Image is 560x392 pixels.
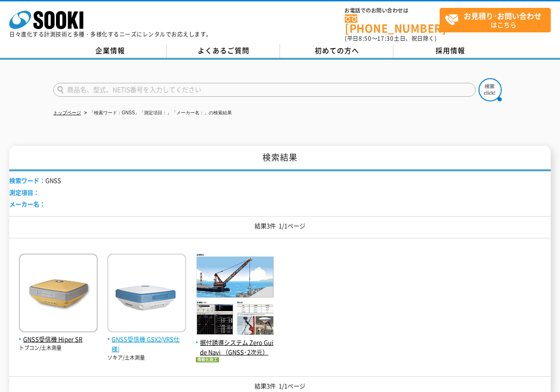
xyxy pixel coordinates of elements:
[445,8,550,31] span: はこちら
[53,44,167,58] a: 企業情報
[19,344,98,352] p: トプコン/土木測量
[315,45,359,56] span: 初めての方へ
[9,146,551,171] h1: 検索結果
[479,78,502,101] img: btn_search.png
[464,10,541,21] strong: お見積り･お問い合わせ
[345,14,440,33] a: [PHONE_NUMBER]
[280,44,393,58] a: 初めての方へ
[377,34,394,43] span: 17:30
[393,44,507,58] a: 採用情報
[53,110,81,115] a: トップページ
[345,8,440,13] span: お電話でのお問い合わせは
[345,34,436,43] span: (平日 ～ 土日、祝日除く)
[196,254,274,338] img: 据付誘導システム Zero Guide Navi （GNSS･2次元）
[9,221,551,231] p: 結果3件 1/1ページ
[19,325,98,344] a: GNSS受信機 Hiper SR
[107,335,186,354] span: GNSS受信機 GSX2(VRS仕様)
[9,176,45,185] span: 検索ワード：
[167,44,280,58] a: よくあるご質問
[9,381,551,391] p: 結果3件 1/1ページ
[9,188,39,197] span: 測定項目：
[82,108,232,118] li: 「検索ワード：GNSS」「測定項目：」「メーカー名：」の検索結果
[9,31,212,37] p: 日々進化する計測技術と多種・多様化するニーズにレンタルでお応えします。
[9,176,61,186] li: GNSS
[196,357,219,362] img: 情報化施工
[196,328,274,357] a: 据付誘導システム Zero Guide Navi （GNSS･2次元）
[53,83,476,97] input: 商品名、型式、NETIS番号を入力してください
[9,199,45,208] span: メーカー名：
[107,325,186,354] a: GNSS受信機 GSX2(VRS仕様)
[359,34,372,43] span: 8:50
[107,254,186,335] img: GSX2(VRS仕様)
[107,354,186,362] p: ソキア/土木測量
[196,338,274,357] span: 据付誘導システム Zero Guide Navi （GNSS･2次元）
[19,335,98,344] span: GNSS受信機 Hiper SR
[440,8,551,32] a: お見積り･お問い合わせはこちら
[19,254,98,335] img: Hiper SR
